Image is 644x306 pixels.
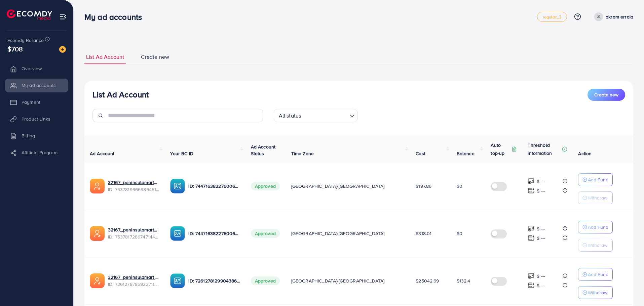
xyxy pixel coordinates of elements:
[528,141,561,157] p: Threshold information
[537,225,545,233] p: $ ---
[274,109,358,122] div: Search for option
[528,178,535,185] img: top-up amount
[170,179,185,193] img: ic-ba-acc.ded83a64.svg
[251,229,280,238] span: Approved
[578,286,613,299] button: Withdraw
[86,53,124,61] span: List Ad Account
[291,230,385,237] span: [GEOGRAPHIC_DATA]/[GEOGRAPHIC_DATA]
[84,12,147,22] h3: My ad accounts
[537,272,545,280] p: $ ---
[578,221,613,233] button: Add Fund
[528,282,535,289] img: top-up amount
[170,150,193,157] span: Your BC ID
[303,110,347,121] input: Search for option
[108,226,159,233] a: 32167_peninsulamart3_1755035549846
[108,179,159,193] div: <span class='underline'>32167_peninsulamart2_1755035523238</span></br>7537819966989451281
[90,226,105,241] img: ic-ads-acc.e4c84228.svg
[537,12,567,22] a: regular_3
[188,229,240,237] p: ID: 7447163822760067089
[543,15,561,19] span: regular_3
[7,9,52,20] img: logo
[108,226,159,240] div: <span class='underline'>32167_peninsulamart3_1755035549846</span></br>7537817286747144200
[588,270,608,278] p: Add Fund
[457,230,462,237] span: $0
[457,277,470,284] span: $132.4
[59,13,67,20] img: menu
[291,183,385,189] span: [GEOGRAPHIC_DATA]/[GEOGRAPHIC_DATA]
[578,191,613,204] button: Withdraw
[141,53,169,61] span: Create new
[92,90,149,99] h3: List Ad Account
[592,12,633,21] a: akram erraia
[578,173,613,186] button: Add Fund
[416,150,425,157] span: Cost
[588,176,608,184] p: Add Fund
[528,234,535,242] img: top-up amount
[7,44,23,54] span: $708
[188,182,240,190] p: ID: 7447163822760067089
[588,241,607,249] p: Withdraw
[491,141,510,157] p: Auto top-up
[528,225,535,232] img: top-up amount
[291,277,385,284] span: [GEOGRAPHIC_DATA]/[GEOGRAPHIC_DATA]
[7,37,44,44] span: Ecomdy Balance
[578,239,613,252] button: Withdraw
[188,277,240,285] p: ID: 7261278129904386049
[537,177,545,185] p: $ ---
[528,272,535,279] img: top-up amount
[537,187,545,195] p: $ ---
[108,233,159,240] span: ID: 7537817286747144200
[108,274,159,288] div: <span class='underline'>32167_peninsulamart adc 1_1690648214482</span></br>7261278785922711553
[416,230,431,237] span: $318.01
[277,111,303,121] span: All status
[578,150,592,157] span: Action
[588,223,608,231] p: Add Fund
[528,187,535,194] img: top-up amount
[90,150,115,157] span: Ad Account
[108,281,159,288] span: ID: 7261278785922711553
[90,273,105,288] img: ic-ads-acc.e4c84228.svg
[291,150,314,157] span: Time Zone
[108,186,159,193] span: ID: 7537819966989451281
[537,234,545,242] p: $ ---
[108,179,159,186] a: 32167_peninsulamart2_1755035523238
[578,268,613,281] button: Add Fund
[170,226,185,241] img: ic-ba-acc.ded83a64.svg
[59,46,66,53] img: image
[457,183,462,189] span: $0
[606,13,633,21] p: akram erraia
[416,183,431,189] span: $197.86
[251,143,276,157] span: Ad Account Status
[594,91,618,98] span: Create new
[416,277,439,284] span: $25042.69
[108,274,159,280] a: 32167_peninsulamart adc 1_1690648214482
[457,150,475,157] span: Balance
[251,276,280,285] span: Approved
[588,89,625,101] button: Create new
[588,194,607,202] p: Withdraw
[537,281,545,290] p: $ ---
[170,273,185,288] img: ic-ba-acc.ded83a64.svg
[90,179,105,193] img: ic-ads-acc.e4c84228.svg
[251,182,280,190] span: Approved
[588,289,607,297] p: Withdraw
